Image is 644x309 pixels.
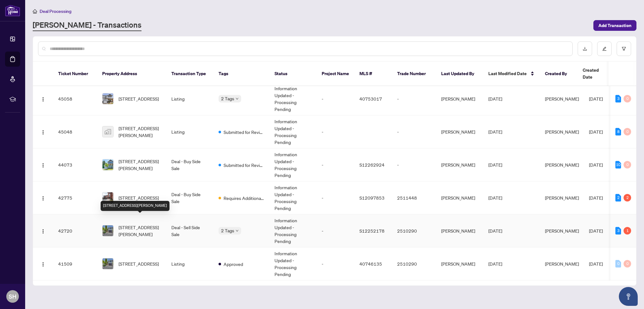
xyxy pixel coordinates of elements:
a: [PERSON_NAME] - Transactions [33,20,142,31]
td: Deal - Sell Side Sale [166,214,214,247]
span: Add Transaction [598,20,631,30]
span: S12097853 [359,195,385,201]
th: Tags [214,62,269,86]
div: 1 [624,227,631,235]
span: Created Date [583,67,609,80]
th: Trade Number [392,62,436,86]
div: 2 [624,194,631,201]
span: SH [9,292,16,301]
span: [DATE] [488,162,502,168]
button: filter [617,41,631,56]
td: [PERSON_NAME] [436,214,483,247]
span: Requires Additional Docs [224,195,264,201]
button: Logo [38,160,48,170]
td: Information Updated - Processing Pending [269,115,317,148]
td: 42720 [53,214,97,247]
td: 45048 [53,115,97,148]
button: Add Transaction [593,20,636,31]
img: thumbnail-img [103,225,113,236]
td: - [317,115,354,148]
img: thumbnail-img [103,159,113,170]
button: edit [597,41,612,56]
th: Project Name [317,62,354,86]
td: - [392,115,436,148]
img: Logo [41,130,46,135]
img: Logo [41,229,46,234]
div: 3 [615,227,621,235]
span: [STREET_ADDRESS][PERSON_NAME] [119,125,161,139]
button: Logo [38,226,48,236]
span: 40753017 [359,96,382,102]
span: [DATE] [589,96,603,102]
span: [DATE] [488,261,502,267]
img: thumbnail-img [103,258,113,269]
span: S12252178 [359,228,385,234]
span: [DATE] [488,96,502,102]
span: Last Modified Date [488,70,527,77]
span: Submitted for Review [224,162,264,168]
th: MLS # [354,62,392,86]
div: 10 [615,161,621,168]
td: - [317,247,354,280]
span: 2 Tags [221,95,234,102]
td: 42775 [53,181,97,214]
td: - [317,214,354,247]
span: [PERSON_NAME] [545,228,579,234]
img: thumbnail-img [103,192,113,203]
td: [PERSON_NAME] [436,82,483,115]
td: Listing [166,82,214,115]
td: Information Updated - Processing Pending [269,214,317,247]
span: down [236,229,239,232]
th: Transaction Type [166,62,214,86]
img: Logo [41,163,46,168]
td: - [392,82,436,115]
div: [STREET_ADDRESS][PERSON_NAME] [101,201,169,211]
td: [PERSON_NAME] [436,115,483,148]
td: 2510290 [392,247,436,280]
span: [STREET_ADDRESS] [119,260,159,267]
button: Open asap [619,287,638,306]
div: 0 [615,260,621,268]
div: 8 [615,128,621,135]
button: Logo [38,259,48,269]
span: down [236,97,239,100]
button: Logo [38,193,48,203]
span: download [583,47,587,51]
button: Logo [38,94,48,104]
span: [DATE] [589,162,603,168]
span: Approved [224,261,243,268]
div: 3 [615,95,621,102]
th: Created Date [578,62,622,86]
span: [DATE] [589,129,603,135]
div: 0 [624,128,631,135]
img: thumbnail-img [103,93,113,104]
span: [PERSON_NAME] [545,96,579,102]
div: 2 [615,194,621,201]
th: Ticket Number [53,62,97,86]
span: [DATE] [488,195,502,201]
button: Logo [38,127,48,137]
span: Deal Processing [40,8,71,14]
td: 41509 [53,247,97,280]
td: - [317,148,354,181]
span: [STREET_ADDRESS] [119,95,159,102]
td: 45058 [53,82,97,115]
th: Last Modified Date [483,62,540,86]
span: [STREET_ADDRESS] [119,194,159,201]
span: 40746135 [359,261,382,267]
td: Deal - Buy Side Sale [166,181,214,214]
td: - [392,148,436,181]
img: logo [5,5,20,16]
th: Status [269,62,317,86]
span: [STREET_ADDRESS][PERSON_NAME] [119,224,161,238]
span: [PERSON_NAME] [545,261,579,267]
img: Logo [41,97,46,102]
td: 2511448 [392,181,436,214]
span: [PERSON_NAME] [545,162,579,168]
span: [DATE] [589,195,603,201]
div: 0 [624,260,631,268]
td: Listing [166,115,214,148]
th: Last Updated By [436,62,483,86]
td: Information Updated - Processing Pending [269,247,317,280]
button: download [578,41,592,56]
